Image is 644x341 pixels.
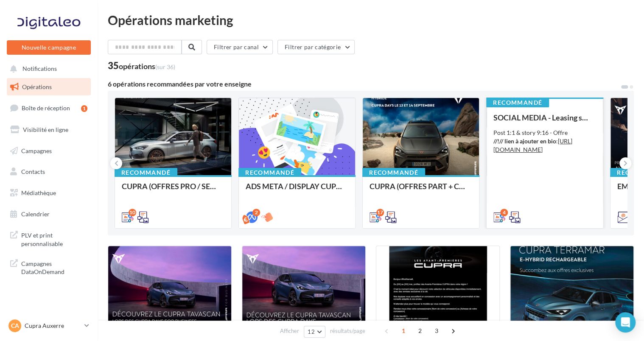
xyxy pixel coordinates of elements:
[252,209,260,216] div: 2
[500,209,508,216] div: 4
[21,258,87,276] span: Campagnes DataOnDemand
[21,229,87,248] span: PLV et print personnalisable
[7,40,91,55] button: Nouvelle campagne
[108,81,620,87] div: 6 opérations recommandées par votre enseigne
[207,40,273,54] button: Filtrer par canal
[486,98,549,107] div: Recommandé
[25,321,81,330] p: Cupra Auxerre
[238,168,301,177] div: Recommandé
[122,182,224,199] div: CUPRA (OFFRES PRO / SEPT) - SOCIAL MEDIA
[7,318,91,334] a: CA Cupra Auxerre
[615,312,636,333] div: Open Intercom Messenger
[493,129,596,154] div: Post 1:1 & story 9:16 - Offre :
[304,326,325,338] button: 12
[362,168,425,177] div: Recommandé
[493,137,556,145] strong: //!// lien à ajouter en bio
[23,126,68,133] span: Visibilité en ligne
[5,205,92,223] a: Calendrier
[108,61,175,70] div: 35
[5,99,92,117] a: Boîte de réception1
[280,327,299,335] span: Afficher
[22,65,57,73] span: Notifications
[370,182,472,199] div: CUPRA (OFFRES PART + CUPRA DAYS / SEPT) - SOCIAL MEDIA
[11,321,19,330] span: CA
[21,168,45,175] span: Contacts
[430,324,443,338] span: 3
[108,14,634,26] div: Opérations marketing
[397,324,410,338] span: 1
[21,189,56,196] span: Médiathèque
[5,78,92,96] a: Opérations
[376,209,384,216] div: 17
[277,40,355,54] button: Filtrer par catégorie
[5,184,92,202] a: Médiathèque
[330,327,365,335] span: résultats/page
[5,121,92,139] a: Visibilité en ligne
[21,147,52,154] span: Campagnes
[22,83,52,90] span: Opérations
[129,209,136,216] div: 10
[5,163,92,181] a: Contacts
[81,105,87,112] div: 1
[413,324,427,338] span: 2
[119,62,175,70] div: opérations
[5,142,92,160] a: Campagnes
[5,254,92,280] a: Campagnes DataOnDemand
[5,226,92,251] a: PLV et print personnalisable
[22,104,70,112] span: Boîte de réception
[246,182,348,199] div: ADS META / DISPLAY CUPRA DAYS Septembre 2025
[493,113,596,122] div: SOCIAL MEDIA - Leasing social électrique - CUPRA Born
[308,328,315,335] span: 12
[115,168,177,177] div: Recommandé
[155,63,175,70] span: (sur 36)
[21,210,50,218] span: Calendrier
